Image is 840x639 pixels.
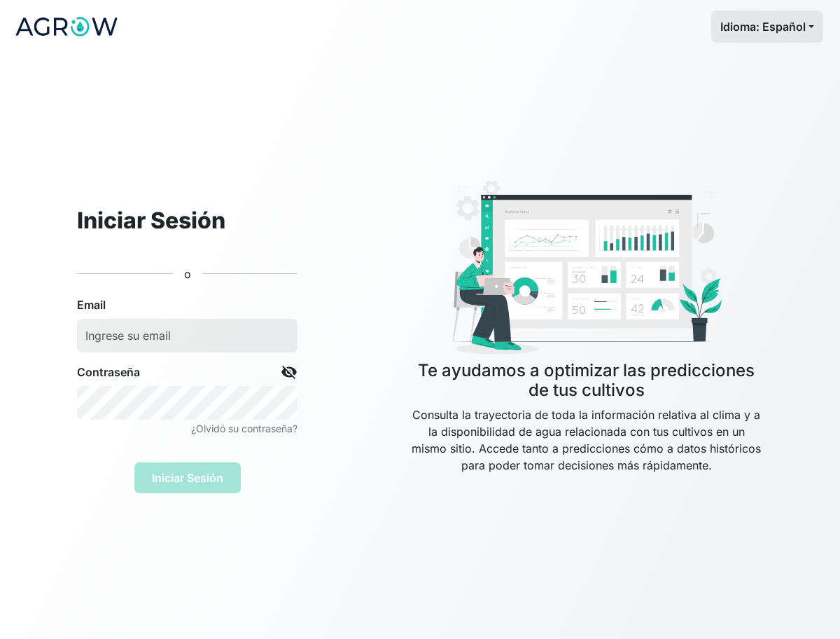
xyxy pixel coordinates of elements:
[77,364,140,380] label: Contraseña
[711,11,823,43] button: Idioma: Español
[184,266,191,282] p: o
[409,361,763,401] h4: Te ayudamos a optimizar las predicciones de tus cultivos
[191,422,297,434] small: ¿Olvidó su contraseña?
[77,296,106,313] label: Email
[77,207,297,234] h2: Iniciar Sesión
[14,9,119,44] img: logo
[409,406,763,507] p: Consulta la trayectoria de toda la información relativa al clima y a la disponibilidad de agua re...
[281,364,297,380] span: visibility_off
[77,319,297,352] input: Ingrese su email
